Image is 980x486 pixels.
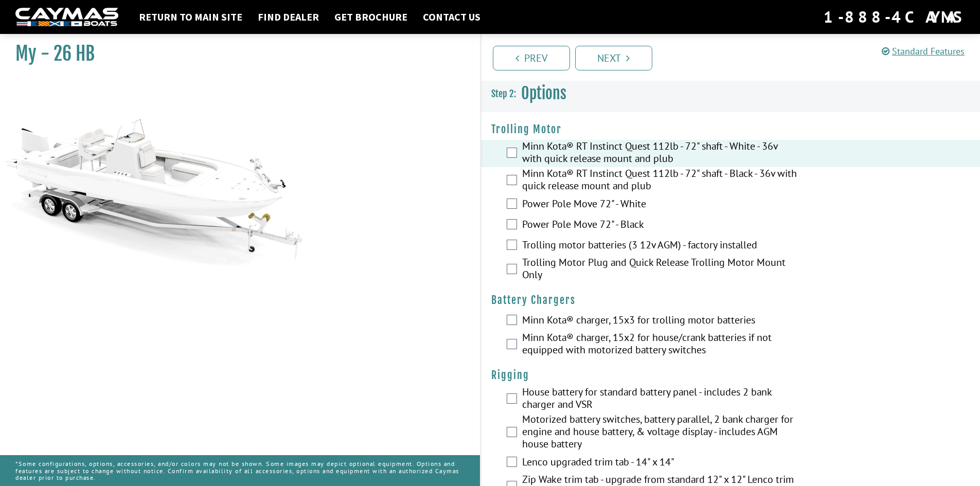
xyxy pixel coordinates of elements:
label: House battery for standard battery panel - includes 2 bank charger and VSR [522,386,797,413]
label: Minn Kota® RT Instinct Quest 112lb - 72" shaft - Black - 36v with quick release mount and plub [522,167,797,194]
label: Trolling Motor Plug and Quick Release Trolling Motor Mount Only [522,256,797,283]
a: Next [575,46,652,70]
a: Get Brochure [329,10,413,24]
label: Minn Kota® charger, 15x3 for trolling motor batteries [522,314,797,329]
a: Find Dealer [253,10,324,24]
label: Trolling motor batteries (3 12v AGM) - factory installed [522,239,797,254]
h1: My - 26 HB [15,42,454,65]
h4: Rigging [491,369,970,382]
h4: Trolling Motor [491,123,970,136]
a: Prev [493,46,570,70]
p: *Some configurations, options, accessories, and/or colors may not be shown. Some images may depic... [15,455,465,486]
a: Return to main site [134,10,247,24]
label: Power Pole Move 72" - Black [522,218,797,233]
div: 1-888-4CAYMAS [824,6,965,28]
label: Motorized battery switches, battery parallel, 2 bank charger for engine and house battery, & volt... [522,413,797,453]
a: Standard Features [882,45,965,57]
label: Power Pole Move 72" - White [522,197,797,212]
img: white-logo-c9c8dbefe5ff5ceceb0f0178aa75bf4bb51f6bca0971e226c86eb53dfe498488.png [15,8,118,27]
label: Minn Kota® RT Instinct Quest 112lb - 72" shaft - White - 36v with quick release mount and plub [522,140,797,167]
h4: Battery Chargers [491,294,970,307]
label: Lenco upgraded trim tab - 14" x 14" [522,456,797,471]
label: Minn Kota® charger, 15x2 for house/crank batteries if not equipped with motorized battery switches [522,331,797,358]
a: Contact Us [418,10,486,24]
